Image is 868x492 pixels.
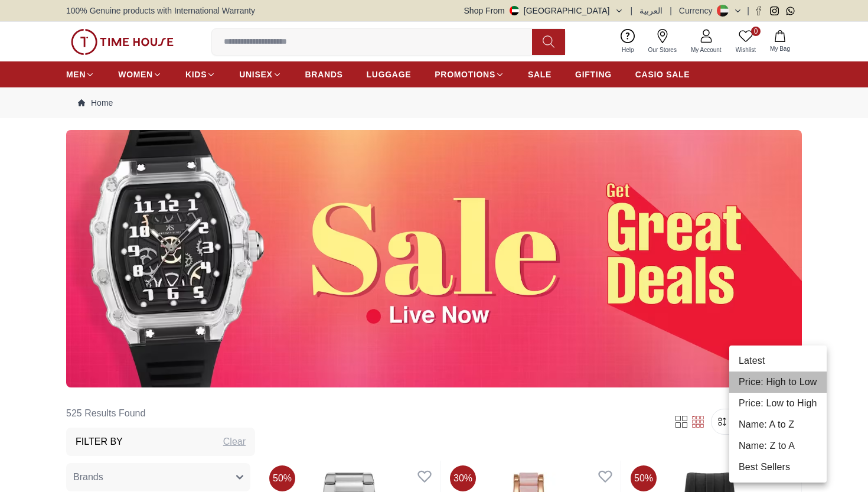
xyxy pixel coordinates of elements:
[729,372,827,393] li: Price: High to Low
[729,350,827,372] li: Latest
[729,414,827,435] li: Name: A to Z
[729,457,827,478] li: Best Sellers
[729,435,827,457] li: Name: Z to A
[729,393,827,414] li: Price: Low to High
